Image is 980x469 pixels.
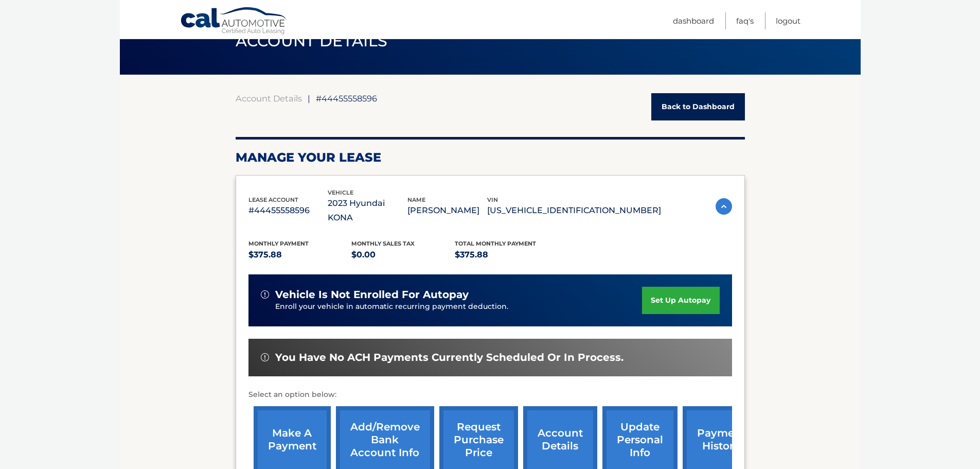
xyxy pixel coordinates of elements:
[248,248,352,262] p: $375.88
[716,198,732,215] img: accordion-active.svg
[275,301,643,312] p: Enroll your vehicle in automatic recurring payment deduction.
[275,288,469,301] span: vehicle is not enrolled for autopay
[261,353,269,361] img: alert-white.svg
[180,7,288,37] a: Cal Automotive
[248,389,732,401] p: Select an option below:
[248,196,298,203] span: lease account
[261,290,269,299] img: alert-white.svg
[776,12,800,29] a: Logout
[642,287,719,314] a: set up autopay
[407,196,425,203] span: name
[248,203,328,218] p: #44455558596
[236,31,388,50] span: ACCOUNT DETAILS
[275,351,623,364] span: You have no ACH payments currently scheduled or in process.
[673,12,714,29] a: Dashboard
[736,12,754,29] a: FAQ's
[351,248,455,262] p: $0.00
[487,203,661,218] p: [US_VEHICLE_IDENTIFICATION_NUMBER]
[455,240,536,247] span: Total Monthly Payment
[487,196,498,203] span: vin
[328,189,353,196] span: vehicle
[407,203,487,218] p: [PERSON_NAME]
[236,93,302,103] a: Account Details
[236,150,745,165] h2: Manage Your Lease
[651,93,745,120] a: Back to Dashboard
[308,93,310,103] span: |
[351,240,415,247] span: Monthly sales Tax
[248,240,309,247] span: Monthly Payment
[316,93,377,103] span: #44455558596
[455,248,558,262] p: $375.88
[328,196,407,225] p: 2023 Hyundai KONA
